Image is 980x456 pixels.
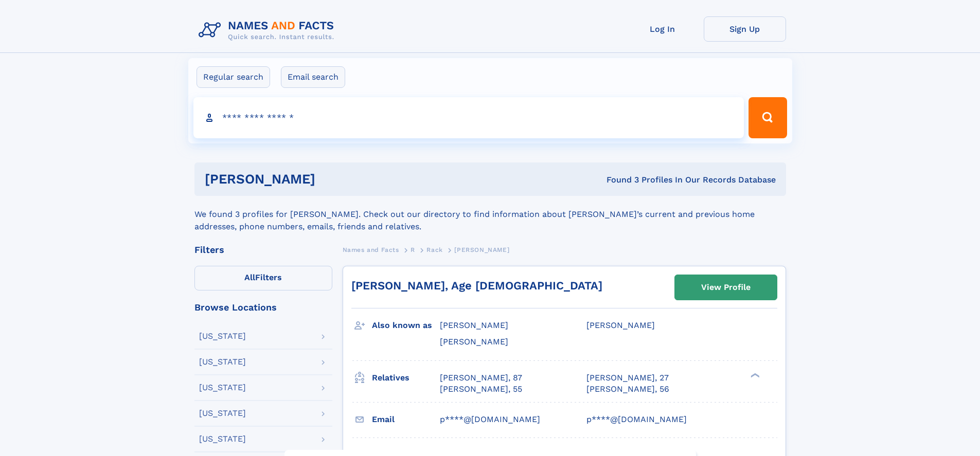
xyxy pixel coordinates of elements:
[411,246,415,253] span: R
[244,272,255,282] span: All
[440,372,522,384] a: [PERSON_NAME], 87
[586,320,655,330] span: [PERSON_NAME]
[372,369,440,387] h3: Relatives
[199,409,246,417] div: [US_STATE]
[205,173,461,186] h1: [PERSON_NAME]
[440,320,508,330] span: [PERSON_NAME]
[701,276,751,299] div: View Profile
[194,266,332,290] label: Filters
[194,16,343,44] img: Logo Names and Facts
[281,66,345,88] label: Email search
[586,372,669,384] a: [PERSON_NAME], 27
[426,243,442,256] a: Rack
[199,384,246,392] div: [US_STATE]
[199,435,246,443] div: [US_STATE]
[440,337,508,346] span: [PERSON_NAME]
[411,243,415,256] a: R
[586,384,669,395] a: [PERSON_NAME], 56
[748,372,760,378] div: ❯
[426,246,442,253] span: Rack
[199,332,246,340] div: [US_STATE]
[372,411,440,428] h3: Email
[440,384,522,395] a: [PERSON_NAME], 55
[351,279,602,292] a: [PERSON_NAME], Age [DEMOGRAPHIC_DATA]
[461,174,776,186] div: Found 3 Profiles In Our Records Database
[704,16,786,42] a: Sign Up
[199,358,246,366] div: [US_STATE]
[675,275,777,300] a: View Profile
[194,245,332,254] div: Filters
[194,196,786,233] div: We found 3 profiles for [PERSON_NAME]. Check out our directory to find information about [PERSON_...
[621,16,704,42] a: Log In
[193,97,744,138] input: search input
[194,303,332,312] div: Browse Locations
[372,317,440,334] h3: Also known as
[454,246,509,253] span: [PERSON_NAME]
[343,243,399,256] a: Names and Facts
[197,66,270,88] label: Regular search
[749,97,787,138] button: Search Button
